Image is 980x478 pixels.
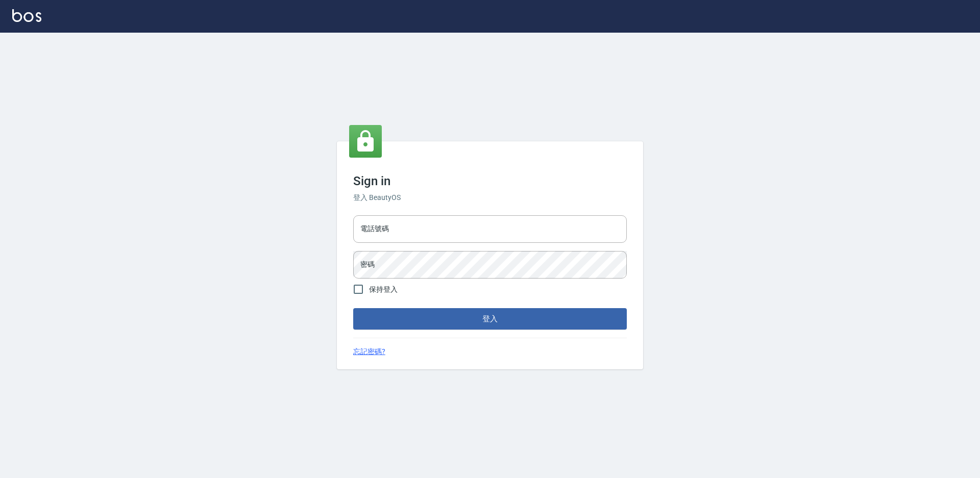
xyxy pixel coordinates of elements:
span: 保持登入 [369,284,398,295]
h6: 登入 BeautyOS [353,192,627,203]
a: 忘記密碼? [353,346,385,357]
h3: Sign in [353,174,627,188]
img: Logo [12,9,41,22]
button: 登入 [353,308,627,330]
